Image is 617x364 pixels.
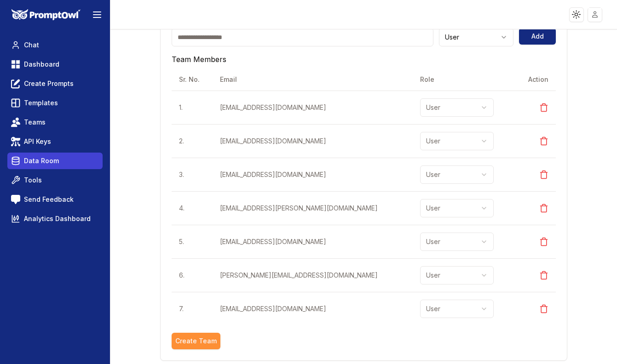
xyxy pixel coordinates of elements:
a: Teams [7,114,103,131]
button: Create Team [172,333,220,349]
th: Action [515,68,556,91]
button: Add [519,28,556,45]
a: Templates [7,95,103,111]
td: 3 . [172,158,213,191]
label: Team Members [172,55,226,64]
td: 1 . [172,91,213,124]
span: Chat [24,40,39,50]
img: feedback [11,195,20,204]
span: Teams [24,118,46,127]
a: Dashboard [7,56,103,73]
td: 7 . [172,292,213,325]
th: Role [413,68,515,91]
th: Sr. No. [172,68,213,91]
a: Chat [7,37,103,53]
a: Create Prompts [7,75,103,92]
span: Send Feedback [24,195,74,204]
a: Analytics Dashboard [7,210,103,227]
td: [EMAIL_ADDRESS][DOMAIN_NAME] [213,91,413,124]
span: Data Room [24,156,59,165]
span: Create Prompts [24,79,74,88]
td: [EMAIL_ADDRESS][DOMAIN_NAME] [213,225,413,258]
a: API Keys [7,133,103,150]
span: Dashboard [24,60,59,69]
td: 4 . [172,191,213,225]
td: [EMAIL_ADDRESS][DOMAIN_NAME] [213,158,413,191]
a: Tools [7,172,103,188]
a: Data Room [7,153,103,169]
th: Email [213,68,413,91]
td: 2 . [172,124,213,158]
span: Analytics Dashboard [24,214,91,223]
td: 5 . [172,225,213,258]
span: Templates [24,98,58,108]
td: [PERSON_NAME][EMAIL_ADDRESS][DOMAIN_NAME] [213,258,413,292]
img: PromptOwl [12,9,81,21]
span: API Keys [24,137,51,146]
span: Tools [24,176,42,185]
td: 6 . [172,258,213,292]
td: [EMAIL_ADDRESS][DOMAIN_NAME] [213,124,413,158]
a: Send Feedback [7,191,103,208]
td: [EMAIL_ADDRESS][DOMAIN_NAME] [213,292,413,325]
img: placeholder-user.jpg [588,8,602,21]
td: [EMAIL_ADDRESS][PERSON_NAME][DOMAIN_NAME] [213,191,413,225]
